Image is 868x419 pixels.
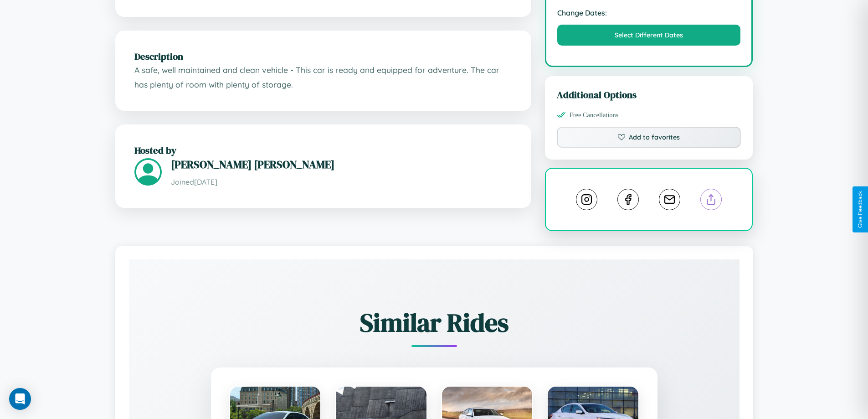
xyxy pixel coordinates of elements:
[557,127,741,148] button: Add to favorites
[857,191,863,228] div: Give Feedback
[134,144,512,157] h2: Hosted by
[557,25,741,46] button: Select Different Dates
[171,176,512,189] p: Joined [DATE]
[134,63,512,92] p: A safe, well maintained and clean vehicle - This car is ready and equipped for adventure. The car...
[9,388,31,410] div: Open Intercom Messenger
[557,8,741,17] strong: Change Dates:
[134,50,512,63] h2: Description
[557,88,741,101] h3: Additional Options
[161,305,708,340] h2: Similar Rides
[171,157,512,172] h3: [PERSON_NAME] [PERSON_NAME]
[570,111,619,119] span: Free Cancellations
